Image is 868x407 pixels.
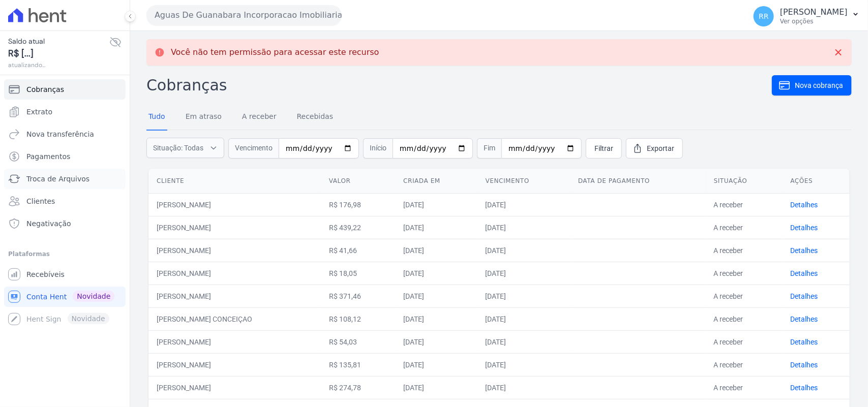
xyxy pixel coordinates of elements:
td: R$ 135,81 [321,353,395,376]
td: R$ 371,46 [321,285,395,307]
td: A receber [706,262,783,285]
a: Detalhes [791,338,818,346]
a: Troca de Arquivos [4,169,126,189]
td: [DATE] [477,353,570,376]
th: Vencimento [477,169,570,194]
a: Detalhes [791,315,818,323]
th: Ações [783,169,850,194]
span: Início [363,138,393,159]
td: [DATE] [477,285,570,307]
td: A receber [706,307,783,330]
span: Saldo atual [8,36,109,47]
td: [DATE] [395,193,477,216]
span: Nova transferência [26,129,94,139]
button: RR [PERSON_NAME] Ver opções [745,2,868,30]
p: Ver opções [780,17,848,25]
p: Você não tem permissão para acessar este recurso [171,47,379,57]
span: Recebíveis [26,269,65,279]
a: Conta Hent Novidade [4,287,126,307]
span: Troca de Arquivos [26,174,89,184]
td: [DATE] [477,376,570,399]
span: Fim [477,138,501,159]
th: Cliente [148,169,321,194]
span: Extrato [26,107,52,117]
nav: Sidebar [8,79,122,329]
a: Detalhes [791,224,818,232]
td: R$ 108,12 [321,307,395,330]
span: Situação: Todas [153,143,203,153]
a: Recebíveis [4,264,126,285]
td: [DATE] [477,193,570,216]
span: Negativação [26,218,71,229]
td: [DATE] [395,285,477,307]
td: A receber [706,376,783,399]
td: [PERSON_NAME] [148,285,321,307]
th: Data de pagamento [570,169,706,194]
span: Exportar [647,143,674,153]
td: [PERSON_NAME] [148,330,321,353]
td: [PERSON_NAME] [148,239,321,262]
a: Nova transferência [4,124,126,144]
td: [PERSON_NAME] [148,193,321,216]
td: [DATE] [477,239,570,262]
td: [DATE] [477,307,570,330]
a: Recebidas [295,104,336,131]
a: Detalhes [791,201,818,209]
td: [PERSON_NAME] CONCEIÇAO [148,307,321,330]
span: Clientes [26,196,55,206]
td: R$ 176,98 [321,193,395,216]
td: A receber [706,330,783,353]
a: Pagamentos [4,146,126,167]
th: Valor [321,169,395,194]
td: A receber [706,353,783,376]
span: R$ [...] [8,47,109,60]
span: Nova cobrança [795,80,843,90]
td: R$ 18,05 [321,262,395,285]
h2: Cobranças [146,74,772,97]
a: Tudo [146,104,167,131]
a: Detalhes [791,384,818,392]
td: [DATE] [395,262,477,285]
td: [PERSON_NAME] [148,376,321,399]
td: A receber [706,285,783,307]
a: Negativação [4,213,126,234]
button: Aguas De Guanabara Incorporacao Imobiliaria SPE LTDA [146,5,342,25]
button: Situação: Todas [146,138,224,158]
span: Conta Hent [26,292,67,302]
td: [DATE] [395,376,477,399]
td: [DATE] [395,216,477,239]
div: Plataformas [8,248,122,260]
span: atualizando... [8,60,109,70]
a: Em atraso [184,104,224,131]
td: [PERSON_NAME] [148,262,321,285]
td: A receber [706,193,783,216]
span: Cobranças [26,84,64,95]
span: Filtrar [594,143,613,153]
span: Novidade [73,291,114,302]
a: Detalhes [791,269,818,277]
td: [DATE] [477,216,570,239]
a: Cobranças [4,79,126,100]
td: [PERSON_NAME] [148,216,321,239]
td: [DATE] [395,239,477,262]
a: Detalhes [791,361,818,369]
td: R$ 439,22 [321,216,395,239]
span: Pagamentos [26,151,70,162]
a: A receber [240,104,279,131]
a: Clientes [4,191,126,211]
a: Nova cobrança [772,75,852,96]
td: [PERSON_NAME] [148,353,321,376]
td: A receber [706,216,783,239]
a: Detalhes [791,246,818,255]
td: R$ 274,78 [321,376,395,399]
a: Extrato [4,102,126,122]
td: [DATE] [395,353,477,376]
td: R$ 54,03 [321,330,395,353]
a: Exportar [626,138,683,159]
span: RR [759,13,768,20]
span: Vencimento [228,138,279,159]
td: R$ 41,66 [321,239,395,262]
td: A receber [706,239,783,262]
td: [DATE] [477,330,570,353]
td: [DATE] [477,262,570,285]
